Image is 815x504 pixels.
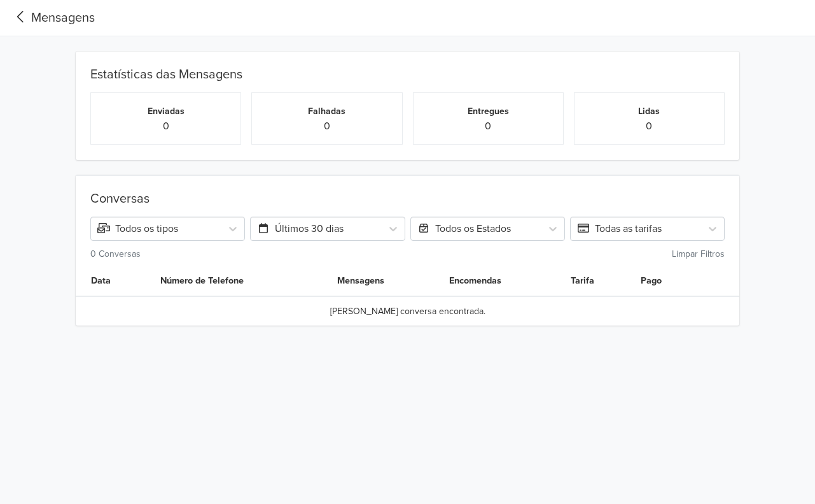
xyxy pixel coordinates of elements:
[563,266,633,296] th: Tarifa
[148,106,185,117] small: Enviadas
[76,266,152,296] th: Data
[262,119,391,134] p: 0
[672,248,725,259] small: Limpar Filtros
[633,266,698,296] th: Pago
[90,191,725,212] div: Conversas
[468,106,509,117] small: Entregues
[442,266,563,296] th: Encomendas
[308,106,345,117] small: Falhadas
[153,266,330,296] th: Número de Telefone
[90,248,141,259] small: 0 Conversas
[417,222,511,235] span: Todos os Estados
[85,52,730,87] div: Estatísticas das Mensagens
[585,119,714,134] p: 0
[257,222,344,235] span: Últimos 30 dias
[577,222,662,235] span: Todas as tarifas
[10,8,95,27] a: Mensagens
[638,106,660,117] small: Lidas
[97,222,178,235] span: Todos os tipos
[424,119,553,134] p: 0
[101,119,230,134] p: 0
[330,266,442,296] th: Mensagens
[330,305,485,318] span: [PERSON_NAME] conversa encontrada.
